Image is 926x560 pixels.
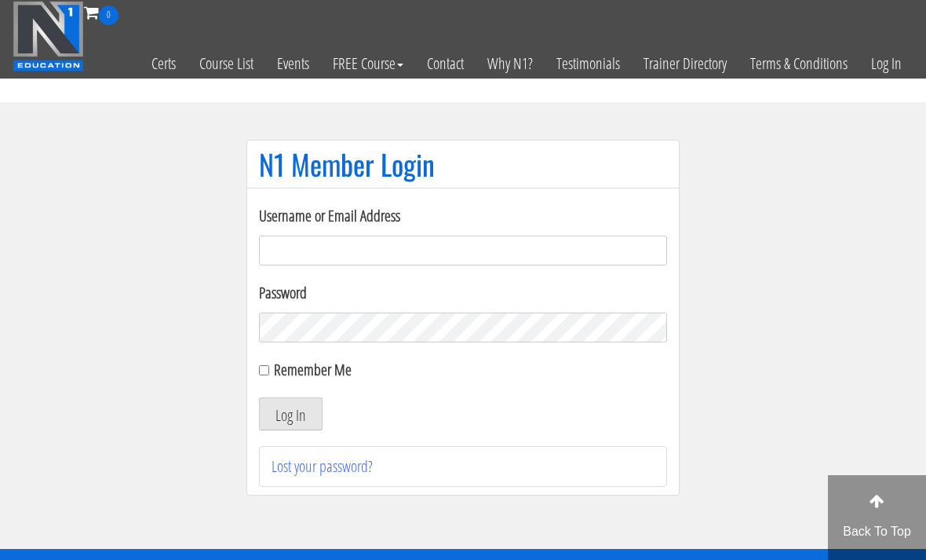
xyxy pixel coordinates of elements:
[259,148,667,180] h1: N1 Member Login
[415,25,476,102] a: Contact
[476,25,545,102] a: Why N1?
[259,281,667,305] label: Password
[272,456,373,477] a: Lost your password?
[99,5,118,25] span: 0
[259,204,667,228] label: Username or Email Address
[259,397,323,430] button: Log In
[140,25,188,102] a: Certs
[188,25,265,102] a: Course List
[84,2,118,23] a: 0
[321,25,415,102] a: FREE Course
[632,25,738,102] a: Trainer Directory
[274,359,352,380] label: Remember Me
[13,1,84,71] img: n1-education
[859,25,913,102] a: Log In
[738,25,859,102] a: Terms & Conditions
[545,25,632,102] a: Testimonials
[265,25,321,102] a: Events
